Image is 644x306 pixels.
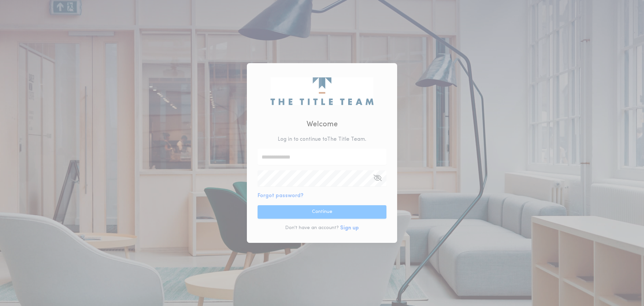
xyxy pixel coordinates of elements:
[307,119,338,130] h2: Welcome
[258,192,304,200] button: Forgot password?
[278,135,366,143] p: Log in to continue to The Title Team .
[285,225,339,231] p: Don't have an account?
[258,205,386,219] button: Continue
[270,77,373,105] img: logo
[340,224,359,232] button: Sign up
